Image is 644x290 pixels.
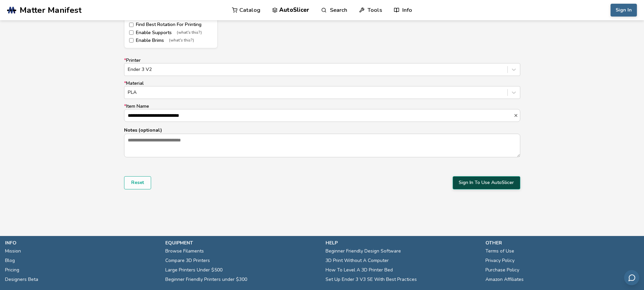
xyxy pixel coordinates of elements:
[485,275,524,284] a: Amazon Affiliates
[485,265,519,275] a: Purchase Policy
[485,246,514,256] a: Terms of Use
[129,22,213,27] label: Find Best Rotation For Printing
[5,246,21,256] a: Mission
[169,38,194,43] span: (what's this?)
[124,81,520,99] label: Material
[326,275,417,284] a: Set Up Ender 3 V3 SE With Best Practices
[485,239,639,246] p: other
[124,127,520,134] p: Notes (optional)
[129,23,134,27] input: Find Best Rotation For Printing
[165,246,204,256] a: Browse Filaments
[5,275,38,284] a: Designers Beta
[326,239,479,246] p: help
[129,38,134,43] input: Enable Brims(what's this?)
[326,265,393,275] a: How To Level A 3D Printer Bed
[165,275,247,284] a: Beginner Friendly Printers under $300
[124,134,520,157] textarea: Notes (optional)
[485,256,515,265] a: Privacy Policy
[326,256,389,265] a: 3D Print Without A Computer
[128,90,129,95] input: *MaterialPLA
[5,256,15,265] a: Blog
[129,30,213,35] label: Enable Supports
[124,176,151,189] button: Reset
[177,30,202,35] span: (what's this?)
[165,265,222,275] a: Large Printers Under $500
[514,113,520,118] button: *Item Name
[20,5,81,15] span: Matter Manifest
[129,30,134,35] input: Enable Supports(what's this?)
[129,38,213,43] label: Enable Brims
[124,58,520,76] label: Printer
[611,4,637,17] button: Sign In
[5,239,159,246] p: info
[453,176,520,189] button: Sign In To Use AutoSlicer
[5,265,19,275] a: Pricing
[124,104,520,122] label: Item Name
[326,246,401,256] a: Beginner Friendly Design Software
[165,239,319,246] p: equipment
[124,109,514,122] input: *Item Name
[165,256,210,265] a: Compare 3D Printers
[624,270,639,285] button: Send feedback via email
